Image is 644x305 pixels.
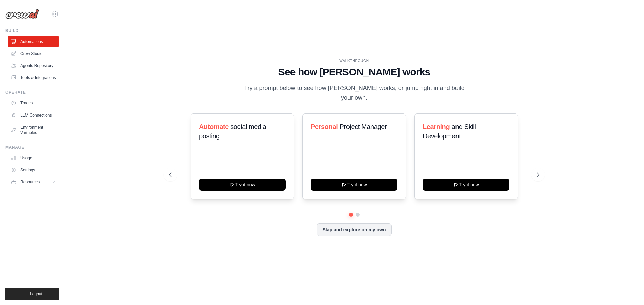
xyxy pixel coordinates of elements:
a: Automations [8,36,59,47]
div: Operate [5,90,59,95]
p: Try a prompt below to see how [PERSON_NAME] works, or jump right in and build your own. [241,83,467,103]
button: Try it now [311,179,397,191]
a: Traces [8,98,59,108]
button: Logout [5,288,59,300]
a: LLM Connections [8,110,59,121]
span: Automate [199,123,229,130]
span: Learning [423,123,450,130]
h1: See how [PERSON_NAME] works [169,66,539,78]
a: Settings [8,165,59,175]
a: Tools & Integrations [8,72,59,83]
div: Manage [5,145,59,150]
img: Logo [5,9,39,19]
button: Try it now [199,179,286,191]
a: Agents Repository [8,60,59,71]
button: Try it now [423,179,509,191]
div: Build [5,28,59,33]
span: Project Manager [340,123,387,130]
button: Resources [8,177,59,187]
a: Usage [8,153,59,163]
span: Logout [30,291,42,297]
a: Crew Studio [8,48,59,59]
a: Environment Variables [8,122,59,138]
button: Skip and explore on my own [317,223,391,236]
span: and Skill Development [423,123,476,140]
div: WALKTHROUGH [169,58,539,63]
span: social media posting [199,123,266,140]
span: Personal [311,123,338,130]
span: Resources [20,179,40,185]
